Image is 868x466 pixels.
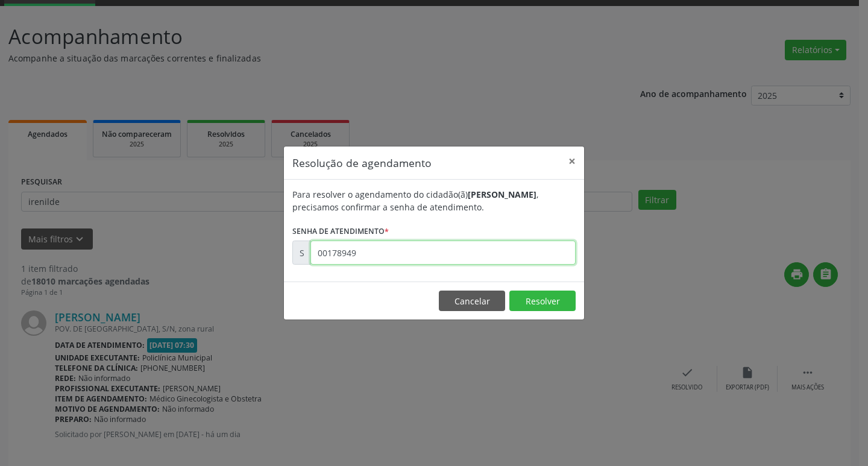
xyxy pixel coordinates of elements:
[560,146,584,176] button: Close
[292,241,311,265] div: S
[292,222,389,241] label: Senha de atendimento
[292,155,432,171] h5: Resolução de agendamento
[468,189,536,200] b: [PERSON_NAME]
[509,291,576,311] button: Resolver
[439,291,505,311] button: Cancelar
[292,188,576,213] div: Para resolver o agendamento do cidadão(ã) , precisamos confirmar a senha de atendimento.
